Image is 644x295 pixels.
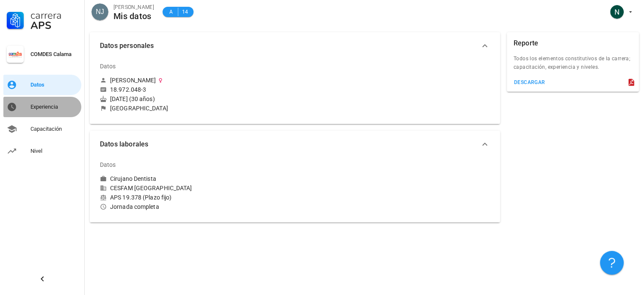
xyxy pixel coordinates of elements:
a: Datos [3,75,81,95]
span: NJ [96,3,104,20]
div: Jornada completa [100,203,291,211]
button: descargar [510,76,549,88]
div: 18.972.048-3 [110,86,146,93]
div: Todos los elementos constitutivos de la carrera; capacitación, experiencia y niveles. [507,54,639,76]
div: Datos [100,155,116,175]
span: 14 [182,8,188,16]
a: Nivel [3,141,81,161]
span: Datos laborales [100,138,480,150]
div: CESFAM [GEOGRAPHIC_DATA] [100,184,291,192]
div: [PERSON_NAME] [110,76,156,84]
div: avatar [610,5,624,19]
div: avatar [91,3,108,20]
button: Datos personales [90,32,500,59]
div: APS [30,20,78,31]
div: Datos [30,81,78,88]
div: [GEOGRAPHIC_DATA] [110,104,168,112]
a: Experiencia [3,97,81,117]
div: APS 19.378 (Plazo fijo) [100,194,291,201]
div: [PERSON_NAME] [113,3,154,11]
div: Cirujano Dentista [110,175,156,183]
div: Capacitación [30,126,78,132]
div: COMDES Calama [30,51,78,58]
div: [DATE] (30 años) [100,95,291,103]
div: descargar [514,79,545,85]
div: Mis datos [113,11,154,21]
div: Nivel [30,148,78,155]
div: Experiencia [30,104,78,110]
span: A [168,8,174,16]
div: Reporte [514,32,538,54]
button: Datos laborales [90,131,500,158]
div: Carrera [30,10,78,20]
div: Datos [100,56,116,76]
a: Capacitación [3,119,81,139]
span: Datos personales [100,40,480,52]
